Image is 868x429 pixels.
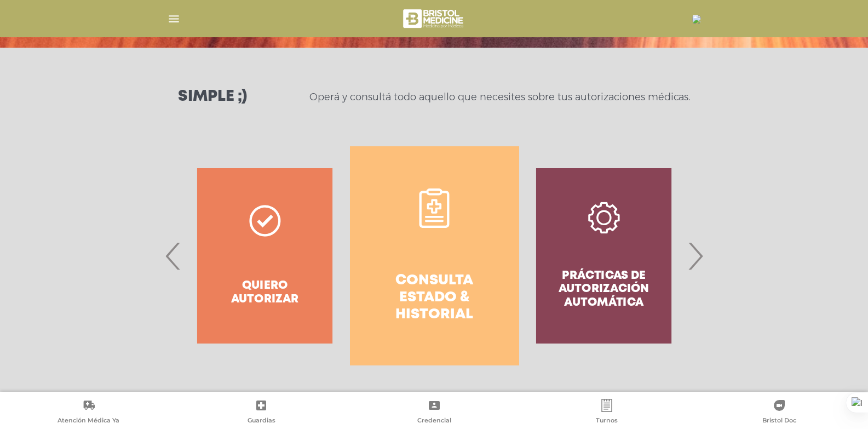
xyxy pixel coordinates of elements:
a: Credencial [348,399,520,427]
span: Next [685,226,706,285]
a: Turnos [520,399,693,427]
span: Previous [163,226,184,285]
a: Consulta estado & historial [350,146,519,365]
span: Bristol Doc [762,416,796,426]
h4: Consulta estado & historial [370,272,499,324]
p: Operá y consultá todo aquello que necesites sobre tus autorizaciones médicas. [309,90,690,104]
img: bristol-medicine-blanco.png [401,5,467,32]
a: Guardias [175,399,347,427]
img: Cober_menu-lines-white.svg [167,12,181,26]
span: Credencial [417,416,451,426]
span: Guardias [248,416,275,426]
h3: Simple ;) [178,89,247,105]
a: Bristol Doc [693,399,866,427]
span: Atención Médica Ya [58,416,119,426]
img: 15868 [692,15,701,24]
span: Turnos [596,416,618,426]
a: Atención Médica Ya [2,399,175,427]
